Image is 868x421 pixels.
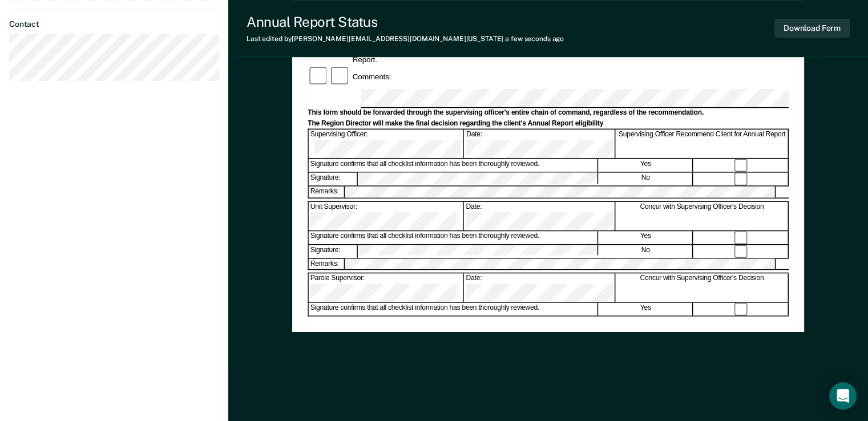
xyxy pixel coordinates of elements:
[774,19,850,38] button: Download Form
[309,303,598,316] div: Signature confirms that all checklist information has been thoroughly reviewed.
[599,303,693,316] div: Yes
[599,173,693,186] div: No
[505,35,564,43] span: a few seconds ago
[309,201,463,230] div: Unit Supervisor:
[309,258,345,269] div: Remarks:
[309,187,345,197] div: Remarks:
[309,159,598,172] div: Signature confirms that all checklist information has been thoroughly reviewed.
[309,245,358,258] div: Signature:
[465,201,615,230] div: Date:
[616,274,789,302] div: Concur with Supervising Officer's Decision
[309,129,464,158] div: Supervising Officer:
[351,72,393,82] div: Comments:
[465,274,615,302] div: Date:
[247,35,564,43] div: Last edited by [PERSON_NAME][EMAIL_ADDRESS][DOMAIN_NAME][US_STATE]
[465,129,615,158] div: Date:
[616,201,789,230] div: Concur with Supervising Officer's Decision
[599,159,693,172] div: Yes
[599,245,693,258] div: No
[616,129,789,158] div: Supervising Officer Recommend Client for Annual Report
[309,231,598,244] div: Signature confirms that all checklist information has been thoroughly reviewed.
[829,382,857,410] div: Open Intercom Messenger
[309,173,358,186] div: Signature:
[599,231,693,244] div: Yes
[309,274,463,302] div: Parole Supervisor:
[247,14,564,30] div: Annual Report Status
[308,119,789,128] div: The Region Director will make the final decision regarding the client's Annual Report eligibility
[9,19,219,29] dt: Contact
[308,109,789,118] div: This form should be forwarded through the supervising officer's entire chain of command, regardle...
